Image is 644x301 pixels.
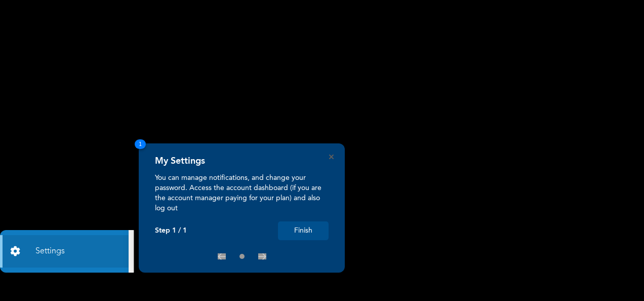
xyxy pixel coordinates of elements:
[155,156,205,167] h4: My Settings
[155,227,187,235] p: Step 1 / 1
[155,173,329,213] p: You can manage notifications, and change your password. Access the account dashboard (if you are ...
[135,139,146,149] span: 1
[278,221,329,240] button: Finish
[329,155,334,159] button: Close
